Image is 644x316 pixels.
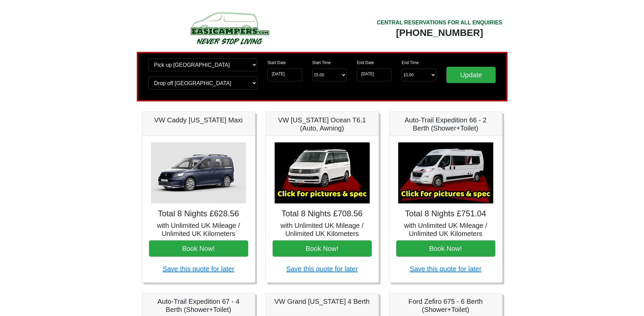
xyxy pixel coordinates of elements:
[377,19,502,27] div: CENTRAL RESERVATIONS FOR ALL ENQUIRIES
[312,60,331,66] label: Start Time
[273,209,372,219] h4: Total 8 Nights £708.56
[273,240,372,257] button: Book Now!
[149,209,248,219] h4: Total 8 Nights £628.56
[377,27,502,39] div: [PHONE_NUMBER]
[286,265,358,273] a: Save this quote for later
[396,209,495,219] h4: Total 8 Nights £751.04
[357,68,391,81] input: Return Date
[402,60,419,66] label: End Time
[273,297,372,305] h5: VW Grand [US_STATE] 4 Berth
[273,221,372,238] h5: with Unlimited UK Mileage / Unlimited UK Kilometers
[149,221,248,238] h5: with Unlimited UK Mileage / Unlimited UK Kilometers
[151,142,246,203] img: VW Caddy California Maxi
[149,297,248,314] h5: Auto-Trail Expedition 67 - 4 Berth (Shower+Toilet)
[163,265,234,273] a: Save this quote for later
[396,297,495,314] h5: Ford Zefiro 675 - 6 Berth (Shower+Toilet)
[357,60,374,66] label: End Date
[268,60,286,66] label: Start Date
[268,68,302,81] input: Start Date
[446,67,496,83] input: Update
[149,240,248,257] button: Book Now!
[273,116,372,132] h5: VW [US_STATE] Ocean T6.1 (Auto, Awning)
[165,9,294,47] img: campers-checkout-logo.png
[398,142,493,203] img: Auto-Trail Expedition 66 - 2 Berth (Shower+Toilet)
[275,142,370,203] img: VW California Ocean T6.1 (Auto, Awning)
[149,116,248,124] h5: VW Caddy [US_STATE] Maxi
[396,221,495,238] h5: with Unlimited UK Mileage / Unlimited UK Kilometers
[396,116,495,132] h5: Auto-Trail Expedition 66 - 2 Berth (Shower+Toilet)
[396,240,495,257] button: Book Now!
[410,265,481,273] a: Save this quote for later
